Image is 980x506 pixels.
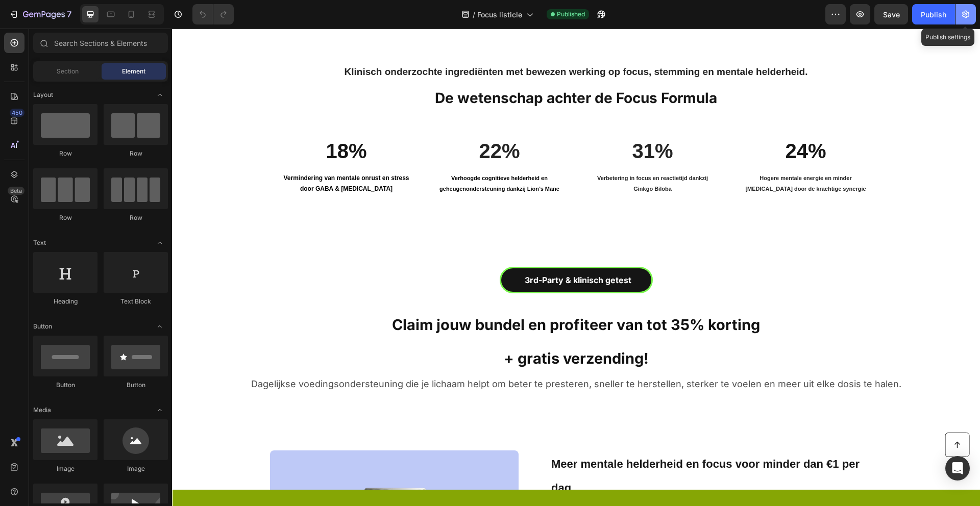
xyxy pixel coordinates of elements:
div: Row [104,149,168,158]
strong: Vermindering van mentale onrust en stress door GABA & [MEDICAL_DATA] [111,146,237,164]
div: Undo/Redo [192,4,234,24]
button: Publish [912,4,955,24]
span: Toggle open [152,318,168,335]
iframe: Design area [172,29,980,506]
span: Layout [33,90,53,99]
span: De wetenschap achter de Focus Formula [263,61,545,78]
div: Image [104,464,168,473]
span: Toggle open [152,235,168,251]
div: Text Block [104,297,168,306]
p: 7 [67,8,71,20]
strong: 18% [154,111,194,134]
span: + gratis verzending! [332,321,477,339]
button: Save [874,4,908,24]
div: 450 [10,109,24,117]
span: Button [33,322,52,331]
strong: Verhoogde cognitieve helderheid en geheugenondersteuning dankzij Lion’s Mane [267,146,387,164]
div: Open Intercom Messenger [945,456,970,480]
div: Button [33,381,97,390]
strong: Meer mentale helderheid en focus voor minder dan €1 per dag [379,429,688,466]
div: Beta [8,187,24,195]
div: Button [104,381,168,390]
span: Text [33,238,46,247]
strong: 31% [460,111,501,134]
div: Heading [33,297,97,306]
span: Save [883,10,900,19]
span: Toggle open [152,87,168,103]
strong: 3rd-Party & klinisch getest [353,246,459,257]
div: Publish [921,9,946,20]
strong: 24% [613,111,654,134]
input: Search Sections & Elements [33,33,168,53]
span: / [473,9,475,20]
div: Row [33,149,97,158]
button: 7 [4,4,76,24]
strong: Hogere mentale energie en minder [MEDICAL_DATA] door de krachtige synergie [573,146,694,164]
span: Published [557,10,585,19]
span: Element [122,67,145,76]
div: Image [33,464,97,473]
strong: Klinisch onderzochte ingrediënten met bewezen werking op focus, stemming en mentale helderheid. [173,38,636,48]
div: Row [33,213,97,222]
span: Section [57,67,79,76]
p: Dagelijkse voedingsondersteuning die je lichaam helpt om beter te presteren, sneller te herstelle... [1,347,807,364]
strong: 22% [307,111,348,134]
span: Claim jouw bundel en profiteer van tot 35% korting [220,287,588,305]
span: Toggle open [152,402,168,418]
div: Row [104,213,168,222]
span: Media [33,406,51,415]
span: Verbetering in focus en reactietijd dankzij Ginkgo Biloba [425,146,536,164]
span: Focus listicle [477,9,522,20]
